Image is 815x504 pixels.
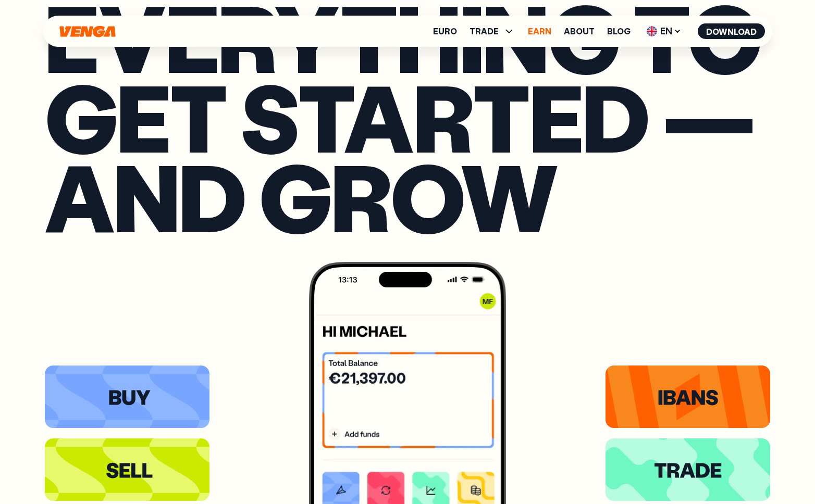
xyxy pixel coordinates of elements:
span: EN [643,23,685,40]
a: Blog [607,27,631,35]
span: TRADE [470,27,499,35]
span: TRADE [470,25,515,37]
svg: Home [58,26,117,37]
a: About [564,27,595,35]
img: flag-uk [647,26,657,36]
a: Euro [433,27,457,35]
button: Download [698,23,765,39]
a: Earn [528,27,551,35]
